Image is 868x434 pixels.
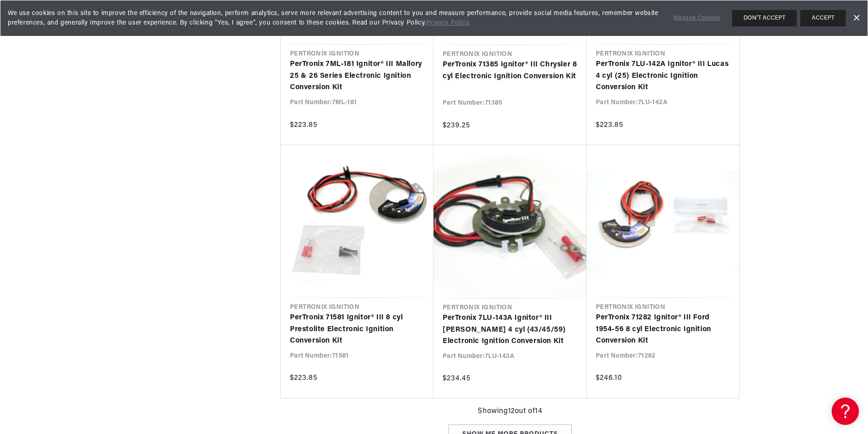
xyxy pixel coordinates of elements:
[290,312,424,347] a: PerTronix 71581 Ignitor® III 8 cyl Prestolite Electronic Ignition Conversion Kit
[443,313,578,348] a: PerTronix 7LU-143A Ignitor® III [PERSON_NAME] 4 cyl (43/45/59) Electronic Ignition Conversion Kit
[732,10,797,26] button: DON'T ACCEPT
[596,312,730,347] a: PerTronix 71282 Ignitor® III Ford 1954-56 8 cyl Electronic Ignition Conversion Kit
[596,59,730,94] a: PerTronix 7LU-142A Ignitor® III Lucas 4 cyl (25) Electronic Ignition Conversion Kit
[478,406,542,418] span: Showing 12 out of 14
[443,59,578,82] a: PerTronix 71385 Ignitor® III Chrysler 8 cyl Electronic Ignition Conversion Kit
[8,9,661,28] span: We use cookies on this site to improve the efficiency of the navigation, perform analytics, serve...
[290,59,424,94] a: PerTronix 7ML-181 Ignitor® III Mallory 25 & 26 Series Electronic Ignition Conversion Kit
[849,11,863,25] a: Dismiss Banner
[426,20,470,26] a: Privacy Policy.
[673,14,720,23] a: Manage Cookies
[800,10,846,26] button: ACCEPT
